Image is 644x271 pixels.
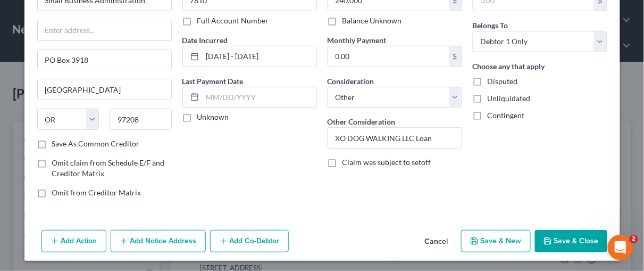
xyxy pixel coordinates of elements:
[182,76,244,87] label: Last Payment Date
[473,61,545,72] label: Choose any that apply
[111,230,206,252] button: Add Notice Address
[182,35,228,46] label: Date Incurred
[328,116,396,127] label: Other Consideration
[488,77,518,86] span: Disputed
[197,15,269,26] label: Full Account Number
[449,46,462,67] div: $
[41,230,106,252] button: Add Action
[38,79,171,100] input: Enter city...
[197,112,229,122] label: Unknown
[38,50,171,70] input: Apt, Suite, etc...
[203,46,316,67] input: MM/DD/YYYY
[488,111,525,120] span: Contingent
[342,158,431,167] span: Claim was subject to setoff
[210,230,289,252] button: Add Co-Debtor
[52,138,140,149] label: Save As Common Creditor
[416,231,457,252] button: Cancel
[38,20,171,40] input: Enter address...
[52,158,165,178] span: Omit claim from Schedule E/F and Creditor Matrix
[630,235,638,243] span: 2
[328,76,374,87] label: Consideration
[328,128,462,148] input: Specify...
[328,46,449,67] input: 0.00
[52,188,141,197] span: Omit from Creditor Matrix
[608,235,633,260] iframe: Intercom live chat
[488,94,531,103] span: Unliquidated
[342,15,402,26] label: Balance Unknown
[110,109,172,130] input: Enter zip...
[203,87,316,108] input: MM/DD/YYYY
[473,21,508,30] span: Belongs To
[461,230,531,252] button: Save & New
[328,35,387,46] label: Monthly Payment
[535,230,607,252] button: Save & Close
